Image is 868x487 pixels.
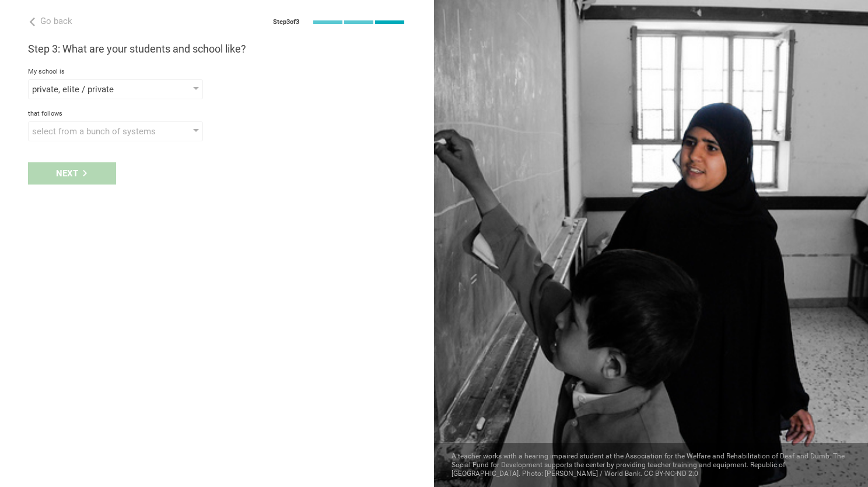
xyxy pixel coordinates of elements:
[28,68,406,76] div: My school is
[32,84,166,95] div: private, elite / private
[28,110,406,118] div: that follows
[40,16,72,26] span: Go back
[273,18,299,26] div: Step 3 of 3
[434,443,868,487] div: A teacher works with a hearing impaired student at the Association for the Welfare and Rehabilita...
[32,126,166,137] div: select from a bunch of systems
[28,42,406,56] h3: Step 3: What are your students and school like?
